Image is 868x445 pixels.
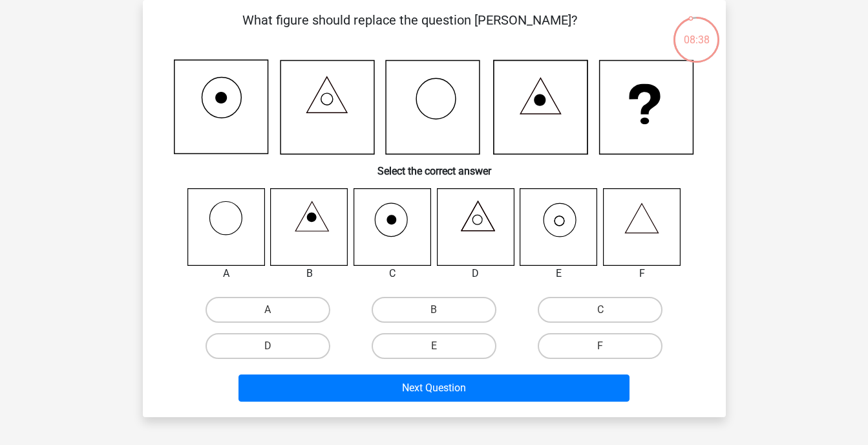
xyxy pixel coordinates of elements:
div: E [510,266,608,281]
button: Next Question [238,374,630,402]
label: D [206,333,330,359]
label: A [206,297,330,323]
label: C [538,297,662,323]
div: 08:38 [672,16,721,48]
p: What figure should replace the question [PERSON_NAME]? [164,10,657,49]
label: B [372,297,496,323]
label: F [538,333,662,359]
div: B [260,266,358,281]
div: A [178,266,275,281]
div: C [344,266,441,281]
label: E [372,333,496,359]
div: D [427,266,525,281]
h6: Select the correct answer [164,155,705,177]
div: F [593,266,691,281]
